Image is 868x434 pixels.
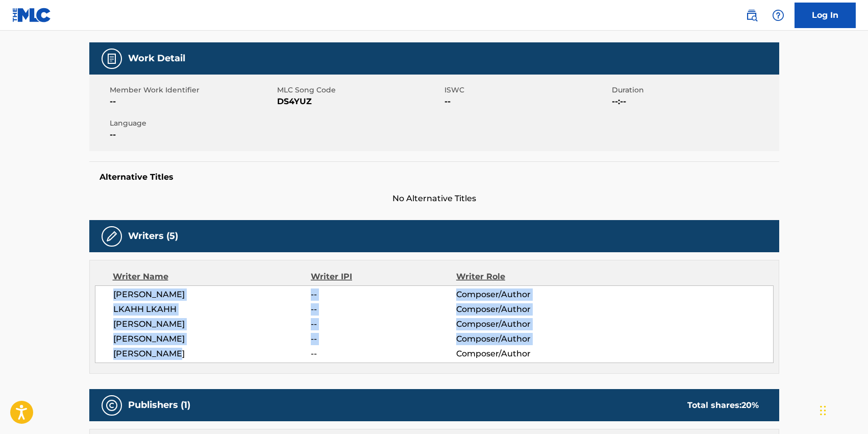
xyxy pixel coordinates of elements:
div: Writer Role [456,271,588,283]
span: Composer/Author [456,348,588,360]
h5: Writers (5) [128,230,178,242]
a: Public Search [741,5,762,26]
span: LKAHH LKAHH [113,303,311,316]
span: Member Work Identifier [110,85,275,95]
img: MLC Logo [12,8,52,22]
span: No Alternative Titles [89,192,779,205]
div: Help [768,5,788,26]
span: -- [311,348,456,360]
span: MLC Song Code [277,85,442,95]
span: Composer/Author [456,303,588,316]
img: Writers [106,230,118,243]
span: -- [311,288,456,301]
span: [PERSON_NAME] [113,333,311,345]
h5: Work Detail [128,53,185,64]
img: search [746,9,758,21]
img: Work Detail [106,53,118,65]
span: -- [110,129,275,141]
span: -- [110,95,275,108]
span: 20 % [741,400,759,410]
span: [PERSON_NAME] [113,318,311,330]
span: [PERSON_NAME] [113,348,311,360]
div: Writer Name [113,271,311,283]
div: Drag [820,395,826,426]
span: -- [444,95,609,108]
span: [PERSON_NAME] [113,288,311,301]
div: Total shares: [687,399,759,412]
div: Writer IPI [311,271,456,283]
h5: Alternative Titles [100,172,769,182]
span: -- [311,303,456,316]
img: Publishers [106,399,118,412]
span: DS4YUZ [277,95,442,108]
span: Language [110,118,275,129]
span: -- [311,333,456,345]
span: Composer/Author [456,318,588,330]
a: Log In [795,3,856,28]
iframe: Chat Widget [817,385,868,434]
h5: Publishers (1) [128,399,190,411]
span: --:-- [612,95,777,108]
span: Composer/Author [456,288,588,301]
img: help [772,9,784,21]
span: Duration [612,85,777,95]
span: -- [311,318,456,330]
span: Composer/Author [456,333,588,345]
span: ISWC [444,85,609,95]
